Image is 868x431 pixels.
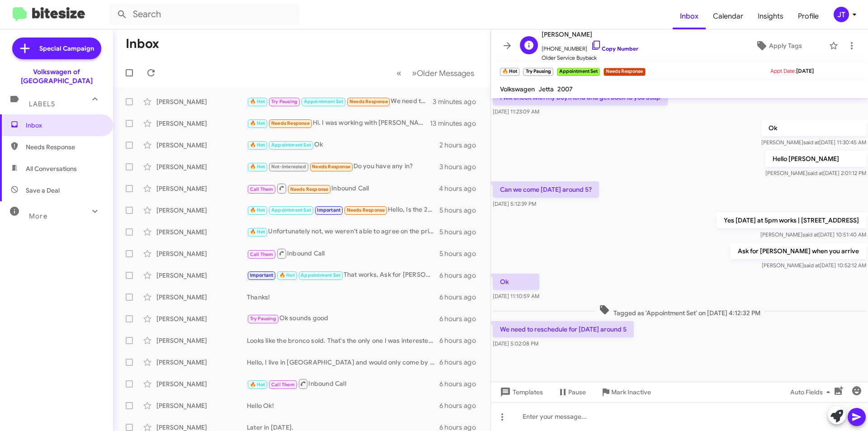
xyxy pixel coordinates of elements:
[439,336,483,345] div: 6 hours ago
[406,64,480,82] button: Next
[349,99,388,104] span: Needs Response
[250,382,265,388] span: 🔥 Hot
[279,272,295,278] span: 🔥 Hot
[493,200,536,207] span: [DATE] 5:12:39 PM
[156,293,247,302] div: [PERSON_NAME]
[557,68,600,76] small: Appointment Set
[26,142,103,152] span: Needs Response
[417,68,474,78] span: Older Messages
[796,67,814,74] span: [DATE]
[439,314,483,323] div: 6 hours ago
[304,99,344,104] span: Appointment Set
[39,44,94,53] span: Special Campaign
[439,227,483,237] div: 5 hours ago
[29,212,47,220] span: More
[765,151,866,167] p: Hello [PERSON_NAME]
[439,141,483,150] div: 2 hours ago
[271,99,297,104] span: Try Pausing
[591,45,638,52] a: Copy Number
[26,121,103,130] span: Inbox
[412,67,417,79] span: »
[156,358,247,367] div: [PERSON_NAME]
[156,271,247,280] div: [PERSON_NAME]
[156,227,247,237] div: [PERSON_NAME]
[439,162,483,171] div: 3 hours ago
[826,7,858,22] button: JT
[493,321,634,337] p: We need to reschedule for [DATE] around 5
[109,4,299,25] input: Search
[439,271,483,280] div: 6 hours ago
[803,139,819,146] span: said at
[247,270,439,280] div: That works, Ask for [PERSON_NAME] when you arrive. | [STREET_ADDRESS]
[250,164,265,170] span: 🔥 Hot
[247,378,439,389] div: Inbound Call
[433,97,483,106] div: 3 minutes ago
[439,293,483,302] div: 6 hours ago
[770,67,796,74] span: Appt Date:
[250,99,265,104] span: 🔥 Hot
[247,293,439,302] div: Thanks!
[126,37,159,51] h1: Inbox
[491,384,550,400] button: Templates
[802,231,818,238] span: said at
[439,401,483,410] div: 6 hours ago
[790,384,834,400] span: Auto Fields
[247,401,439,410] div: Hello Ok!
[593,384,658,400] button: Mark Inactive
[247,336,439,345] div: Looks like the bronco sold. That's the only one I was interested in in. Thank you for your time
[247,161,439,172] div: Do you have any in?
[317,207,340,213] span: Important
[500,68,519,76] small: 🔥 Hot
[29,100,55,108] span: Labels
[750,3,791,29] a: Insights
[542,40,638,53] span: [PHONE_NUMBER]
[493,274,539,290] p: Ok
[156,314,247,323] div: [PERSON_NAME]
[156,336,247,345] div: [PERSON_NAME]
[396,67,401,79] span: «
[761,139,866,146] span: [PERSON_NAME] [DATE] 11:30:45 AM
[250,207,265,213] span: 🔥 Hot
[156,206,247,215] div: [PERSON_NAME]
[439,206,483,215] div: 5 hours ago
[783,384,841,400] button: Auto Fields
[247,313,439,324] div: Ok sounds good
[312,164,350,170] span: Needs Response
[791,3,826,29] a: Profile
[247,140,439,150] div: Ok
[392,64,480,82] nav: Page navigation example
[717,212,866,228] p: Yes [DATE] at 5pm works | [STREET_ADDRESS]
[498,384,543,400] span: Templates
[538,85,554,93] span: Jetta
[439,249,483,258] div: 5 hours ago
[493,181,599,198] p: Can we come [DATE] around 5?
[247,96,433,107] div: We need to reschedule for [DATE] around 5
[156,379,247,388] div: [PERSON_NAME]
[595,304,764,317] span: Tagged as 'Appointment Set' on [DATE] 4:12:32 PM
[156,141,247,150] div: [PERSON_NAME]
[439,379,483,388] div: 6 hours ago
[301,272,340,278] span: Appointment Set
[247,227,439,237] div: Unfortunately not, we weren't able to agree on the price
[250,316,276,322] span: Try Pausing
[804,262,820,269] span: said at
[557,85,573,93] span: 2007
[500,85,535,93] span: Volkswagen
[493,108,539,115] span: [DATE] 11:23:09 AM
[156,162,247,171] div: [PERSON_NAME]
[523,68,553,76] small: Try Pausing
[250,272,274,278] span: Important
[156,97,247,106] div: [PERSON_NAME]
[762,262,866,269] span: [PERSON_NAME] [DATE] 10:52:12 AM
[761,120,866,136] p: Ok
[706,3,750,29] a: Calendar
[760,231,866,238] span: [PERSON_NAME] [DATE] 10:51:40 AM
[247,358,439,367] div: Hello, I live in [GEOGRAPHIC_DATA] and would only come by if there was a perfect match.
[731,243,866,259] p: Ask for [PERSON_NAME] when you arrive
[271,164,306,170] span: Not-Interested
[765,170,866,176] span: [PERSON_NAME] [DATE] 2:01:12 PM
[493,293,539,299] span: [DATE] 11:10:59 AM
